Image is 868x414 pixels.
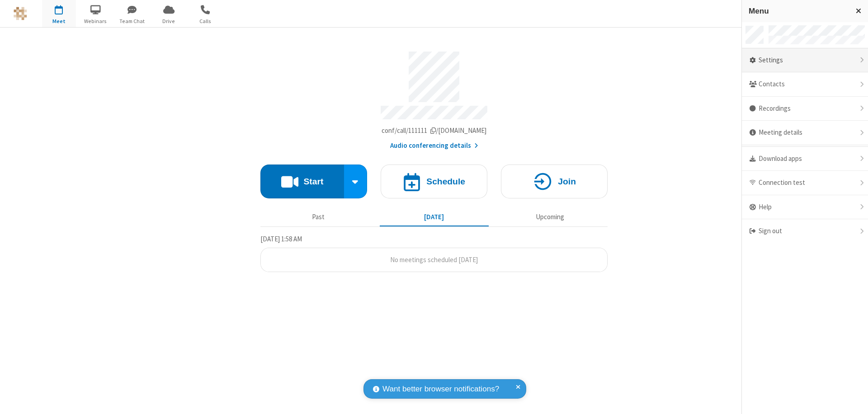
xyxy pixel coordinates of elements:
[558,177,576,186] h4: Join
[742,48,868,73] div: Settings
[79,17,113,25] span: Webinars
[742,147,868,171] div: Download apps
[260,234,608,273] section: Today's Meetings
[381,165,487,198] button: Schedule
[14,7,27,20] img: QA Selenium DO NOT DELETE OR CHANGE
[390,141,478,151] button: Audio conferencing details
[382,126,487,135] span: Copy my meeting room link
[742,72,868,97] div: Contacts
[742,121,868,145] div: Meeting details
[426,177,465,186] h4: Schedule
[264,208,373,226] button: Past
[260,235,302,243] span: [DATE] 1:58 AM
[742,97,868,121] div: Recordings
[742,195,868,220] div: Help
[749,7,848,15] h3: Menu
[390,255,478,264] span: No meetings scheduled [DATE]
[501,165,608,198] button: Join
[382,383,499,395] span: Want better browser notifications?
[382,126,487,136] button: Copy my meeting room linkCopy my meeting room link
[495,208,604,226] button: Upcoming
[380,208,489,226] button: [DATE]
[742,171,868,195] div: Connection test
[260,165,344,198] button: Start
[152,17,186,25] span: Drive
[115,17,149,25] span: Team Chat
[303,177,323,186] h4: Start
[42,17,76,25] span: Meet
[189,17,222,25] span: Calls
[344,165,368,198] div: Start conference options
[742,219,868,243] div: Sign out
[260,45,608,151] section: Account details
